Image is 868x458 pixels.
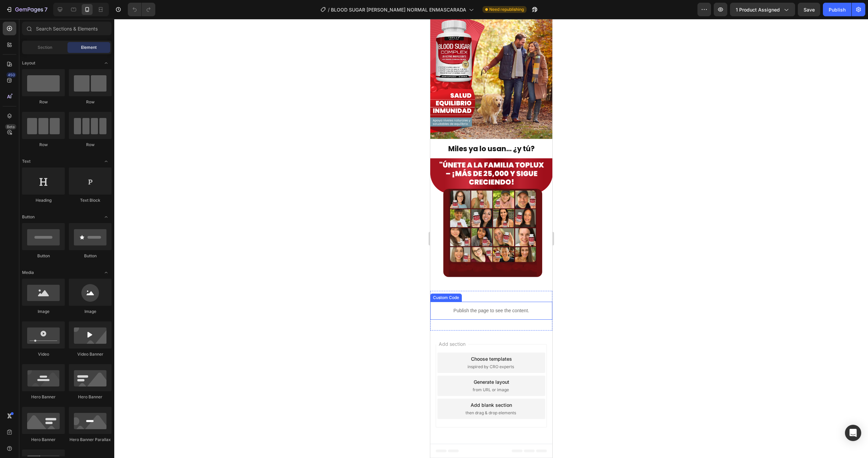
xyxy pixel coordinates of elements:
[101,156,112,167] span: Toggle open
[101,58,112,68] span: Toggle open
[823,3,851,16] button: Publish
[69,99,112,105] div: Row
[69,197,112,203] div: Text Block
[69,394,112,400] div: Hero Banner
[22,99,65,105] div: Row
[22,253,65,259] div: Button
[5,124,16,130] div: Beta
[22,394,65,400] div: Hero Banner
[331,6,466,13] span: BLOOD SUGAR [PERSON_NAME] NORMAL ENMASCARADA
[22,214,35,220] span: Button
[22,270,34,276] span: Media
[69,253,112,259] div: Button
[69,308,112,315] div: Image
[798,3,820,16] button: Save
[22,142,65,148] div: Row
[804,7,815,13] span: Save
[128,3,155,16] div: Undo/Redo
[22,437,65,443] div: Hero Banner
[69,437,112,443] div: Hero Banner Parallax
[730,3,795,16] button: 1 product assigned
[101,267,112,278] span: Toggle open
[22,351,65,357] div: Video
[81,44,97,51] span: Element
[829,6,846,13] div: Publish
[69,351,112,357] div: Video Banner
[38,44,52,51] span: Section
[736,6,780,13] span: 1 product assigned
[22,158,31,164] span: Text
[3,3,51,16] button: 7
[22,308,65,315] div: Image
[69,142,112,148] div: Row
[489,6,524,13] span: Need republishing
[22,22,112,35] input: Search Sections & Elements
[22,60,35,66] span: Layout
[22,197,65,203] div: Heading
[328,6,330,13] span: /
[430,19,552,458] iframe: Design area
[6,72,16,78] div: 450
[845,425,861,441] div: Open Intercom Messenger
[101,212,112,222] span: Toggle open
[44,5,47,14] p: 7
